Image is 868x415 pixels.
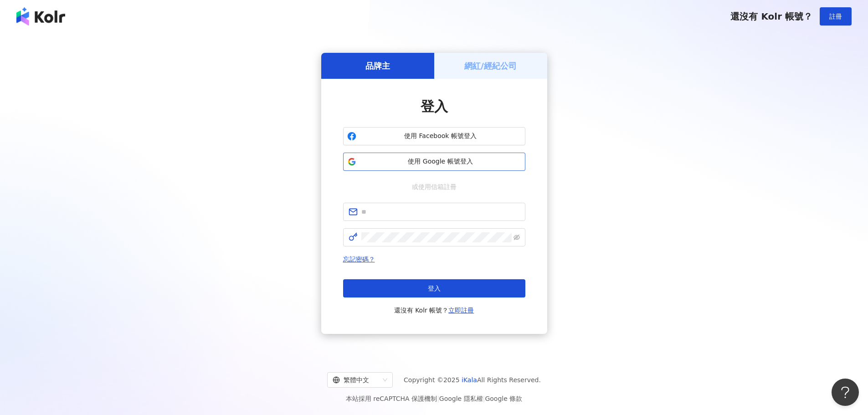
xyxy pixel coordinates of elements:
[832,379,859,406] iframe: Help Scout Beacon - Open
[485,395,522,402] a: Google 條款
[343,256,375,263] a: 忘記密碼？
[514,234,520,241] span: eye-invisible
[365,60,390,72] h5: 品牌主
[343,279,525,297] button: 登入
[360,157,521,166] span: 使用 Google 帳號登入
[421,98,448,114] span: 登入
[462,376,477,384] a: iKala
[448,307,474,314] a: 立即註冊
[346,393,522,404] span: 本站採用 reCAPTCHA 保護機制
[829,13,842,20] span: 註冊
[406,182,463,192] span: 或使用信箱註冊
[333,373,379,387] div: 繁體中文
[820,7,852,26] button: 註冊
[483,395,485,402] span: |
[428,285,441,292] span: 登入
[343,127,525,145] button: 使用 Facebook 帳號登入
[360,132,521,141] span: 使用 Facebook 帳號登入
[394,305,474,316] span: 還沒有 Kolr 帳號？
[16,7,65,26] img: logo
[464,60,517,72] h5: 網紅/經紀公司
[730,11,812,22] span: 還沒有 Kolr 帳號？
[343,153,525,171] button: 使用 Google 帳號登入
[439,395,483,402] a: Google 隱私權
[437,395,439,402] span: |
[404,374,541,385] span: Copyright © 2025 All Rights Reserved.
